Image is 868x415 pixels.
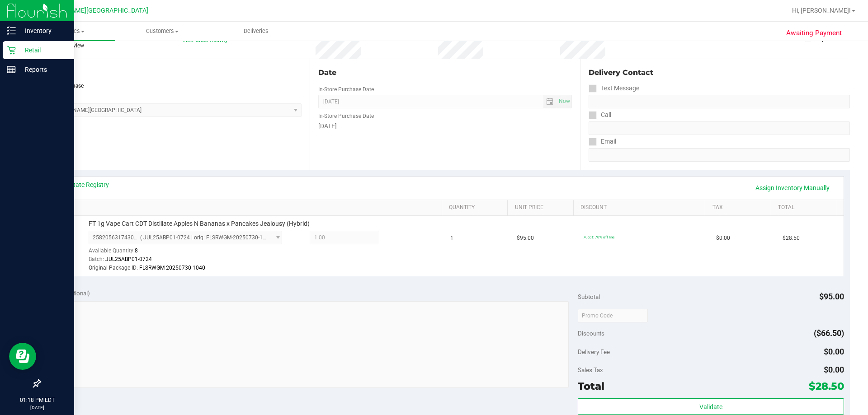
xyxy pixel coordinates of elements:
span: Discounts [578,325,604,341]
div: Date [318,67,571,78]
iframe: Resource center [9,343,36,370]
span: FT 1g Vape Cart CDT Distillate Apples N Bananas x Pancakes Jealousy (Hybrid) [89,219,310,228]
span: 70cdt: 70% off line [583,235,614,239]
a: Deliveries [209,22,302,41]
label: Text Message [589,82,639,95]
a: Quantity [449,204,504,211]
button: Validate [578,398,844,415]
div: Delivery Contact [589,67,850,78]
span: JUL25ABP01-0724 [105,256,152,262]
span: Delivery Fee [578,348,610,355]
span: [PERSON_NAME][GEOGRAPHIC_DATA] [37,7,148,14]
span: 8 [135,247,138,254]
span: Original Package ID: [89,265,138,271]
span: Awaiting Payment [786,28,842,38]
label: In-Store Purchase Date [318,85,374,93]
p: 01:18 PM EDT [4,396,70,404]
input: Promo Code [578,309,648,322]
span: Deliveries [231,27,281,35]
span: Total [578,380,604,392]
span: Customers [116,27,208,35]
div: Location [40,67,302,78]
label: Call [589,108,611,121]
span: ($66.50) [814,328,844,338]
p: Retail [16,45,70,56]
a: SKU [53,204,438,211]
inline-svg: Reports [7,65,16,74]
span: $0.00 [824,365,844,374]
p: Inventory [16,25,70,36]
span: $28.50 [809,380,844,392]
span: $95.00 [819,292,844,301]
label: Email [589,135,616,148]
input: Format: (999) 999-9999 [589,121,850,135]
input: Format: (999) 999-9999 [589,95,850,108]
span: Validate [699,403,722,410]
a: Unit Price [515,204,570,211]
div: [DATE] [318,121,571,131]
span: $95.00 [517,234,534,242]
a: Assign Inventory Manually [750,180,835,196]
p: Reports [16,64,70,75]
span: Batch: [89,256,104,262]
span: $0.00 [824,347,844,356]
a: View State Registry [55,180,109,189]
span: Sales Tax [578,366,603,373]
a: Total [778,204,833,211]
inline-svg: Inventory [7,26,16,35]
span: FLSRWGM-20250730-1040 [139,265,205,271]
a: Customers [115,22,209,41]
a: Tax [712,204,768,211]
span: $28.50 [783,234,800,242]
span: 1 [450,234,453,242]
div: Available Quantity: [89,244,292,262]
span: Hi, [PERSON_NAME]! [792,7,851,14]
inline-svg: Retail [7,46,16,55]
span: Subtotal [578,293,600,300]
p: [DATE] [4,404,70,411]
label: In-Store Purchase Date [318,112,374,120]
span: $0.00 [716,234,730,242]
a: Discount [580,204,702,211]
